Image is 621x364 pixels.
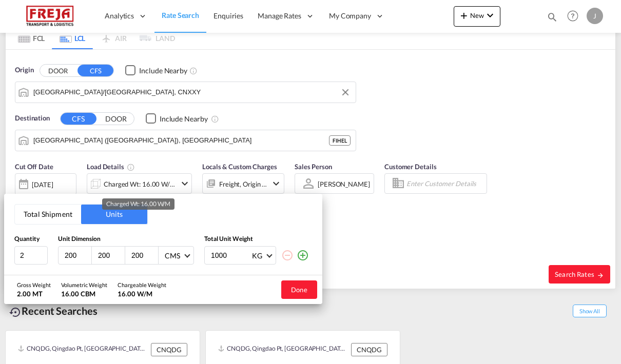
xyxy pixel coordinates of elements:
[97,251,125,260] input: W
[130,251,158,260] input: H
[15,205,81,224] button: Total Shipment
[17,281,51,289] div: Gross Weight
[61,281,107,289] div: Volumetric Weight
[118,289,166,298] div: 16.00 W/M
[81,205,147,224] button: Units
[210,247,251,264] input: Enter weight
[102,198,174,210] md-tooltip: Charged Wt: 16.00 W/M
[61,289,107,298] div: 16.00 CBM
[118,281,166,289] div: Chargeable Weight
[297,249,309,261] md-icon: icon-plus-circle-outline
[165,251,180,260] div: CMS
[252,251,262,260] div: KG
[64,251,91,260] input: L
[14,246,48,265] input: Qty
[281,280,317,299] button: Done
[58,235,194,244] div: Unit Dimension
[204,235,312,244] div: Total Unit Weight
[14,235,48,244] div: Quantity
[281,249,294,261] md-icon: icon-minus-circle-outline
[17,289,51,298] div: 2.00 MT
